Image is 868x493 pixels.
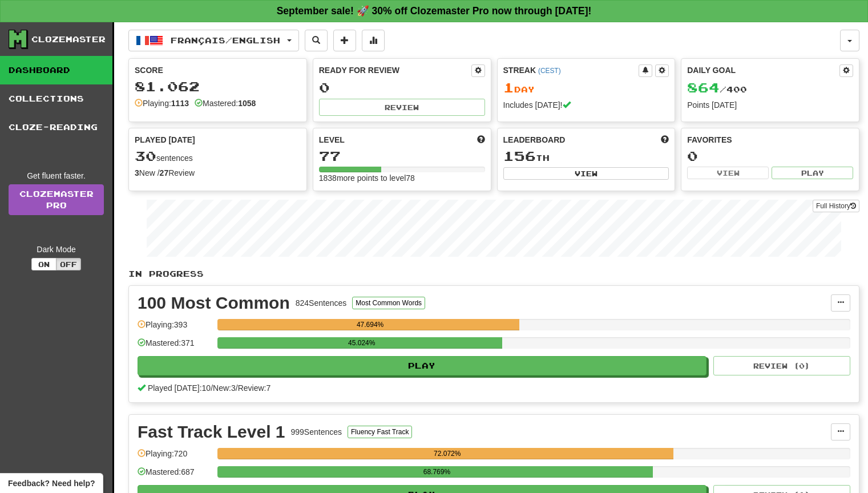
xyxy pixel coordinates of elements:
[538,67,561,75] a: (CEST)
[135,149,301,164] div: sentences
[813,200,859,212] button: Full History
[221,466,652,478] div: 68.769%
[135,167,301,179] div: New / Review
[138,423,285,441] div: Fast Track Level 1
[503,79,514,95] span: 1
[238,99,256,108] strong: 1058
[138,356,706,375] button: Play
[211,383,213,393] span: /
[687,167,769,179] button: View
[138,448,212,467] div: Playing: 720
[296,297,347,309] div: 824 Sentences
[171,99,189,108] strong: 1113
[135,148,156,164] span: 30
[238,383,271,393] span: Review: 7
[277,5,592,17] strong: September sale! 🚀 30% off Clozemaster Pro now through [DATE]!
[503,64,639,76] div: Streak
[9,170,104,181] div: Get fluent faster.
[135,134,195,146] span: Played [DATE]
[31,258,56,270] button: On
[8,478,95,489] span: Open feedback widget
[221,337,502,349] div: 45.024%
[148,383,211,393] span: Played [DATE]: 10
[687,64,839,77] div: Daily Goal
[135,168,139,177] strong: 3
[135,64,301,76] div: Score
[221,448,673,459] div: 72.072%
[362,30,385,51] button: More stats
[503,80,669,95] div: Day
[687,79,720,95] span: 864
[236,383,238,393] span: /
[661,134,669,146] span: This week in points, UTC
[503,149,669,164] div: th
[333,30,356,51] button: Add sentence to collection
[319,172,485,184] div: 1838 more points to level 78
[138,319,212,338] div: Playing: 393
[9,184,104,215] a: ClozemasterPro
[221,319,519,330] div: 47.694%
[138,337,212,356] div: Mastered: 371
[171,35,280,45] span: Français / English
[128,30,299,51] button: Français/English
[135,79,301,94] div: 81.062
[503,99,669,111] div: Includes [DATE]!
[138,466,212,485] div: Mastered: 687
[477,134,485,146] span: Score more points to level up
[352,297,425,309] button: Most Common Words
[291,426,342,438] div: 999 Sentences
[687,99,853,111] div: Points [DATE]
[772,167,853,179] button: Play
[319,149,485,163] div: 77
[319,134,345,146] span: Level
[138,294,290,312] div: 100 Most Common
[503,167,669,180] button: View
[503,148,536,164] span: 156
[213,383,236,393] span: New: 3
[503,134,566,146] span: Leaderboard
[687,84,747,94] span: / 400
[319,99,485,116] button: Review
[319,64,471,76] div: Ready for Review
[56,258,81,270] button: Off
[128,268,859,280] p: In Progress
[713,356,850,375] button: Review (0)
[305,30,328,51] button: Search sentences
[195,98,256,109] div: Mastered:
[687,134,853,146] div: Favorites
[31,34,106,45] div: Clozemaster
[348,426,412,438] button: Fluency Fast Track
[319,80,485,95] div: 0
[9,244,104,255] div: Dark Mode
[135,98,189,109] div: Playing:
[160,168,169,177] strong: 27
[687,149,853,163] div: 0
